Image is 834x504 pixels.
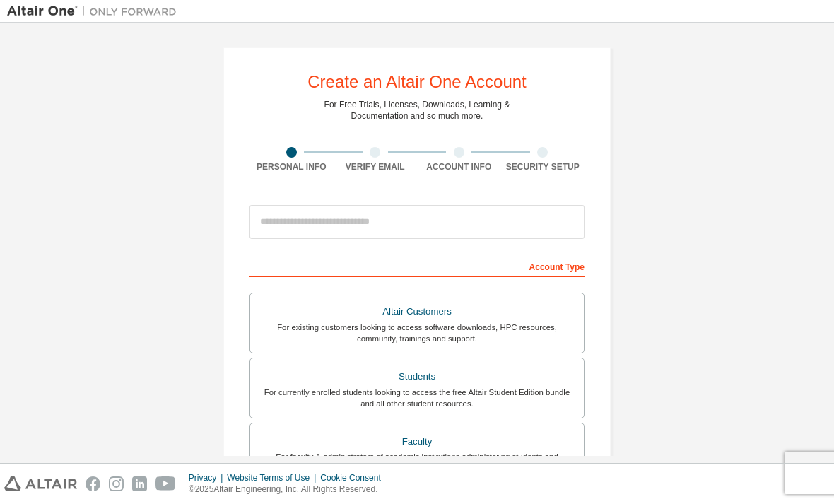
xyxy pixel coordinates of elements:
img: altair_logo.svg [4,476,77,491]
div: For existing customers looking to access software downloads, HPC resources, community, trainings ... [259,322,575,344]
div: Privacy [189,472,227,484]
img: facebook.svg [86,476,100,491]
p: © 2025 Altair Engineering, Inc. All Rights Reserved. [189,484,389,496]
div: For currently enrolled students looking to access the free Altair Student Edition bundle and all ... [259,387,575,409]
img: instagram.svg [109,476,124,491]
div: Security Setup [501,161,585,172]
div: For Free Trials, Licenses, Downloads, Learning & Documentation and so much more. [324,99,510,122]
div: Account Type [249,254,585,277]
div: Faculty [259,432,575,452]
div: Cookie Consent [320,472,389,484]
div: Students [259,367,575,387]
div: Altair Customers [259,302,575,322]
div: Create an Altair One Account [307,74,527,90]
div: Personal Info [249,161,334,172]
div: Verify Email [334,161,418,172]
div: Website Terms of Use [227,472,320,484]
img: youtube.svg [155,476,176,491]
div: Account Info [417,161,501,172]
img: Altair One [7,4,184,18]
img: linkedin.svg [132,476,147,491]
div: For faculty & administrators of academic institutions administering students and accessing softwa... [259,451,575,474]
